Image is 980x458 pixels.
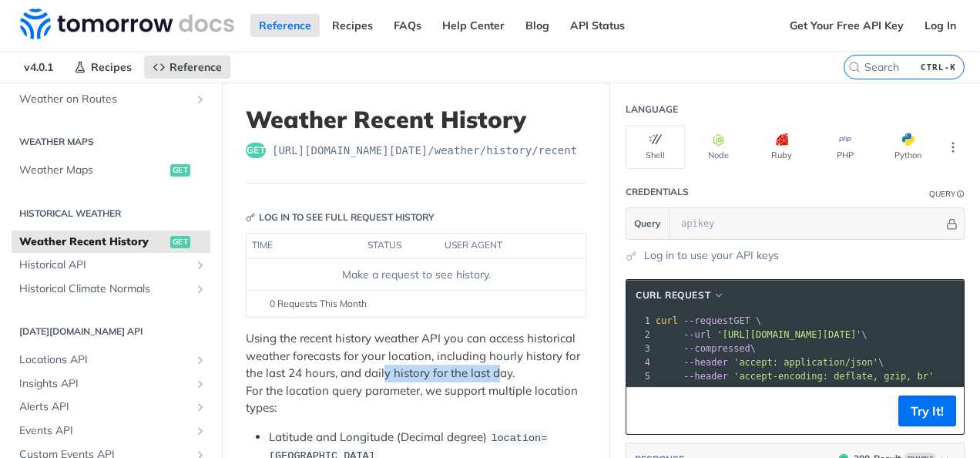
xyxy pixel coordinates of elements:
p: Using the recent history weather API you can access historical weather forecasts for your locatio... [246,330,586,417]
button: Show subpages for Weather on Routes [194,93,206,106]
a: Historical Climate NormalsShow subpages for Historical Climate Normals [12,278,210,301]
a: Log in to use your API keys [644,248,779,264]
a: Blog [517,14,558,37]
div: QueryInformation [929,188,965,200]
svg: Key [246,213,255,222]
a: API Status [562,14,633,37]
h2: [DATE][DOMAIN_NAME] API [12,325,210,338]
button: Show subpages for Historical Climate Normals [194,283,206,295]
span: --request [683,315,733,326]
a: FAQs [385,14,430,37]
button: Query [626,208,670,239]
button: More Languages [941,136,965,159]
a: Help Center [434,14,513,37]
a: Recipes [324,14,381,37]
span: Locations API [19,352,190,368]
span: Historical Climate Normals [19,281,190,297]
svg: Search [848,61,861,73]
button: Python [878,125,938,169]
span: get [170,164,190,177]
h2: Historical Weather [12,207,210,221]
span: --header [683,371,728,382]
button: Hide [944,216,960,231]
svg: More ellipsis [946,140,960,154]
span: 0 Requests This Month [270,297,367,311]
a: Locations APIShow subpages for Locations API [12,349,210,372]
img: Tomorrow.io Weather API Docs [20,8,234,39]
span: \ [656,357,884,368]
a: Events APIShow subpages for Events API [12,419,210,443]
a: Get Your Free API Key [781,14,912,37]
span: 'accept-encoding: deflate, gzip, br' [733,371,934,382]
div: 5 [626,369,653,383]
span: Weather Recent History [19,234,166,250]
span: get [246,143,266,158]
span: --header [683,357,728,368]
span: Query [634,217,661,231]
span: \ [656,329,868,340]
span: v4.0.1 [15,56,62,79]
div: Language [626,103,678,116]
div: Query [929,188,955,200]
input: apikey [673,208,944,239]
div: Credentials [626,185,689,199]
span: Events API [19,423,190,439]
span: Recipes [91,60,132,74]
a: Reference [250,14,320,37]
div: 2 [626,328,653,342]
span: Weather on Routes [19,92,190,107]
a: Reference [144,56,230,79]
a: Historical APIShow subpages for Historical API [12,254,210,277]
span: 'accept: application/json' [733,357,878,368]
button: Node [689,125,748,169]
div: 3 [626,342,653,355]
span: cURL Request [636,288,710,302]
kbd: CTRL-K [917,59,960,75]
a: Recipes [65,56,140,79]
span: \ [656,343,756,354]
a: Insights APIShow subpages for Insights API [12,372,210,396]
span: Weather Maps [19,163,166,178]
button: PHP [815,125,874,169]
button: Show subpages for Events API [194,425,206,437]
a: Weather Mapsget [12,159,210,182]
button: cURL Request [630,288,730,303]
button: Show subpages for Alerts API [194,401,206,413]
th: time [247,234,362,258]
div: Log in to see full request history [246,210,435,224]
a: Weather Recent Historyget [12,231,210,254]
span: https://api.tomorrow.io/v4/weather/history/recent [272,143,577,158]
span: curl [656,315,678,326]
div: Make a request to see history. [253,267,579,283]
button: Shell [626,125,685,169]
span: '[URL][DOMAIN_NAME][DATE]' [717,329,861,340]
span: GET \ [656,315,761,326]
div: 1 [626,314,653,328]
span: Insights API [19,376,190,392]
a: Weather on RoutesShow subpages for Weather on Routes [12,88,210,111]
h2: Weather Maps [12,135,210,149]
button: Try It! [898,396,956,426]
h1: Weather Recent History [246,106,586,133]
a: Log In [916,14,965,37]
th: user agent [439,234,555,258]
span: Alerts API [19,399,190,415]
button: Copy to clipboard [634,399,656,423]
button: Show subpages for Locations API [194,354,206,366]
button: Show subpages for Historical API [194,259,206,271]
i: Information [957,190,965,198]
span: --url [683,329,711,340]
button: Show subpages for Insights API [194,378,206,390]
th: status [362,234,439,258]
button: Ruby [752,125,811,169]
div: 4 [626,355,653,369]
span: Historical API [19,258,190,273]
span: Reference [169,60,222,74]
a: Alerts APIShow subpages for Alerts API [12,396,210,419]
span: get [170,236,190,248]
span: --compressed [683,343,750,354]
